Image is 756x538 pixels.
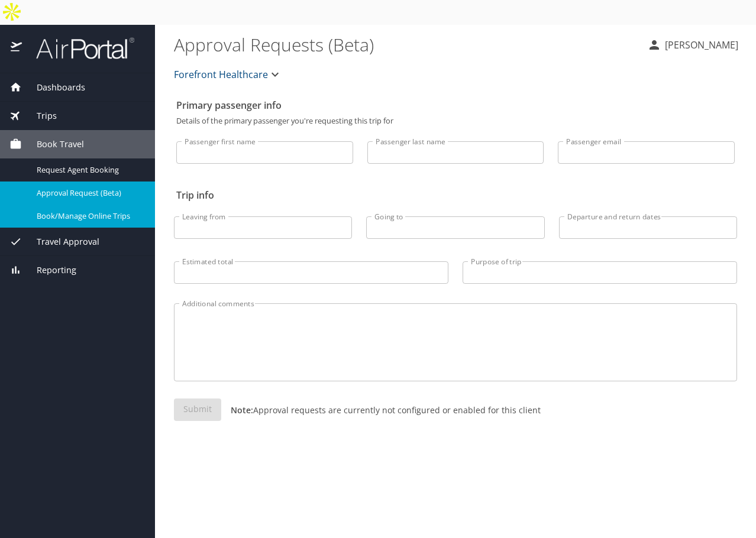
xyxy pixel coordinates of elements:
h1: Approval Requests (Beta) [174,26,638,63]
p: [PERSON_NAME] [661,38,738,52]
p: Details of the primary passenger you're requesting this trip for [176,117,735,125]
span: Reporting [22,264,76,277]
p: Approval requests are currently not configured or enabled for this client [221,404,541,416]
img: icon-airportal.png [11,37,23,60]
span: Travel Approval [22,235,99,248]
h2: Trip info [176,186,735,205]
img: airportal-logo.png [23,37,134,60]
span: Request Agent Booking [37,164,141,176]
span: Book Travel [22,138,84,151]
button: [PERSON_NAME] [642,34,743,56]
span: Trips [22,109,57,122]
span: Forefront Healthcare [174,66,268,83]
span: Approval Request (Beta) [37,187,141,199]
h2: Primary passenger info [176,96,735,115]
span: Dashboards [22,81,85,94]
span: Book/Manage Online Trips [37,210,141,222]
strong: Note: [231,404,253,416]
button: Forefront Healthcare [169,63,287,86]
